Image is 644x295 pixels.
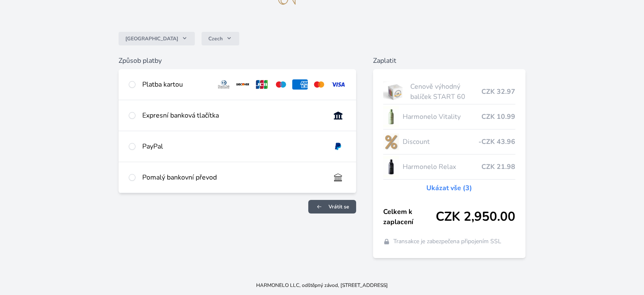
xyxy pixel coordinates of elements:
div: Expresní banková tlačítka [142,110,323,121]
a: Ukázat vše (3) [426,183,472,193]
span: Cenově výhodný balíček START 60 [410,81,481,102]
span: Czech [208,35,223,42]
img: paypal.svg [330,141,346,152]
span: Discount [402,137,478,147]
img: onlineBanking_CZ.svg [330,110,346,121]
img: CLEAN_RELAX_se_stinem_x-lo.jpg [383,156,399,177]
img: mc.svg [311,79,327,90]
span: Harmonelo Vitality [402,112,481,122]
div: Pomalý bankovní převod [142,172,323,183]
span: -CZK 43.96 [478,137,515,147]
img: diners.svg [216,79,232,90]
button: Czech [202,32,239,45]
button: [GEOGRAPHIC_DATA] [119,32,195,45]
span: CZK 10.99 [481,112,515,122]
img: jcb.svg [254,79,270,90]
img: amex.svg [292,79,308,90]
img: maestro.svg [273,79,289,90]
div: PayPal [142,141,323,152]
a: Vrátit se [308,200,356,214]
img: discover.svg [235,79,251,90]
span: Transakce je zabezpečena připojením SSL [393,237,501,246]
span: [GEOGRAPHIC_DATA] [125,35,178,42]
span: CZK 21.98 [481,162,515,172]
div: Platba kartou [142,79,209,90]
h6: Zaplatit [373,56,525,66]
span: Celkem k zaplacení [383,207,436,227]
span: Vrátit se [329,203,349,210]
span: CZK 2,950.00 [436,209,515,225]
img: start.jpg [383,81,407,102]
span: Harmonelo Relax [402,162,481,172]
img: bankTransfer_IBAN.svg [330,172,346,183]
img: discount-lo.png [383,131,399,152]
img: visa.svg [330,79,346,90]
h6: Způsob platby [119,56,356,66]
span: CZK 32.97 [481,87,515,97]
img: CLEAN_VITALITY_se_stinem_x-lo.jpg [383,106,399,127]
